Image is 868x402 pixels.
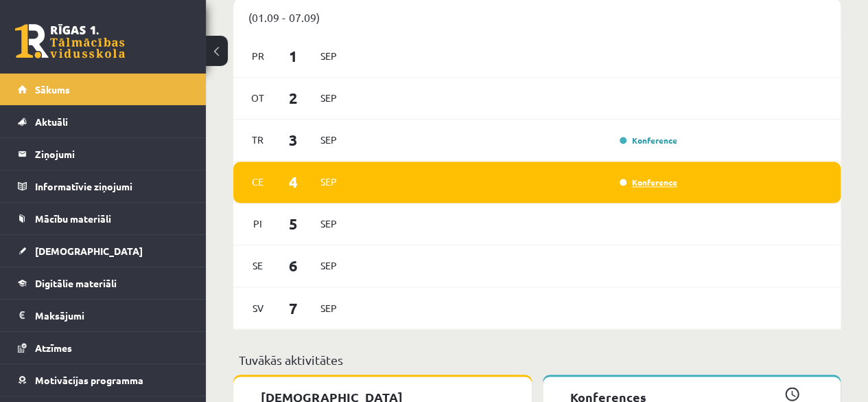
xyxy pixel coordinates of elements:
span: Digitālie materiāli [35,277,117,289]
p: Tuvākās aktivitātes [239,350,835,368]
a: Konference [620,135,677,146]
span: Aktuāli [35,115,68,128]
span: 6 [272,254,315,277]
span: 3 [272,129,315,151]
a: Maksājumi [18,300,189,331]
span: Mācību materiāli [35,212,111,225]
span: Ot [244,87,272,109]
a: Aktuāli [18,106,189,137]
span: Ce [244,171,272,192]
span: Sep [314,213,343,234]
span: 2 [272,87,315,109]
a: Sākums [18,74,189,105]
span: Se [244,255,272,276]
legend: Maksājumi [35,300,189,331]
a: Informatīvie ziņojumi [18,170,189,202]
a: Atzīmes [18,332,189,364]
a: Motivācijas programma [18,364,189,396]
span: Pr [244,45,272,67]
span: Atzīmes [35,342,72,354]
span: Motivācijas programma [35,374,143,386]
a: Digitālie materiāli [18,267,189,299]
a: Ziņojumi [18,138,189,170]
span: Sep [314,87,343,109]
span: Sep [314,171,343,192]
legend: Informatīvie ziņojumi [35,170,189,202]
span: 7 [272,296,315,319]
span: 1 [272,45,315,67]
span: Sep [314,45,343,67]
a: [DEMOGRAPHIC_DATA] [18,235,189,267]
legend: Ziņojumi [35,138,189,170]
span: Sep [314,129,343,150]
span: Sep [314,255,343,276]
span: Tr [244,129,272,150]
span: Sv [244,297,272,318]
span: 4 [272,170,315,193]
a: Mācību materiāli [18,203,189,234]
span: [DEMOGRAPHIC_DATA] [35,245,143,257]
span: 5 [272,212,315,235]
span: Pi [244,213,272,234]
span: Sākums [35,83,70,96]
a: Rīgas 1. Tālmācības vidusskola [15,24,125,58]
span: Sep [314,297,343,318]
a: Konference [620,177,677,188]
